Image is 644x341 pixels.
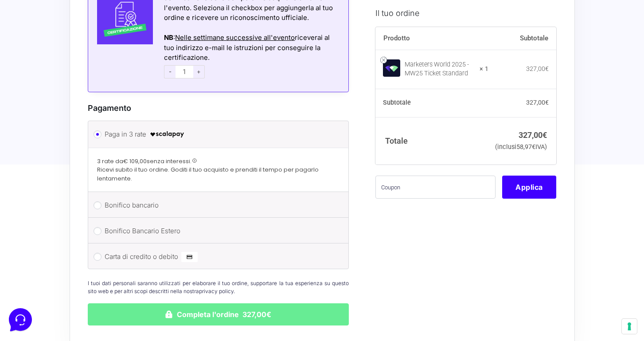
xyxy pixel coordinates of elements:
[14,50,72,57] span: Your Conversations
[545,99,549,106] span: €
[480,65,488,74] strong: × 1
[64,94,124,101] span: Start a Conversation
[375,27,488,50] th: Prodotto
[149,129,185,140] img: scalapay-logo-black.png
[622,319,637,334] button: Le tue preferenze relative al consenso per le tecnologie di tracciamento
[181,251,198,262] img: Carta di credito o debito
[375,89,488,117] th: Subtotale
[375,7,556,19] h3: Il tuo ordine
[88,102,349,114] h3: Pagamento
[164,33,173,42] strong: NB
[164,33,337,63] div: : riceverai al tuo indirizzo e-mail le istruzioni per conseguire la certificazione.
[88,303,349,325] button: Completa l'ordine 327,00€
[76,272,101,280] p: Messages
[495,143,547,151] small: (inclusi IVA)
[502,176,556,199] button: Applica
[375,176,496,199] input: Coupon
[526,65,549,72] bdi: 327,00
[62,259,116,280] button: Messages
[14,64,32,82] img: dark
[7,7,149,35] h2: Hello from Marketers 👋
[20,143,145,152] input: Search for an Article...
[193,65,205,78] span: +
[7,259,62,280] button: Home
[28,64,46,82] img: dark
[164,65,176,78] span: -
[7,306,34,333] iframe: Customerly Messenger Launcher
[105,199,329,212] label: Bonifico bancario
[375,117,488,165] th: Totale
[175,33,295,42] span: Nelle settimane successive all'evento
[14,89,163,106] button: Start a Conversation
[532,143,535,151] span: €
[164,23,337,33] div: Azioni del messaggio
[105,224,329,238] label: Bonifico Bancario Estero
[199,288,234,294] a: privacy policy
[105,128,329,141] label: Paga in 3 rate
[14,124,60,131] span: Find an Answer
[27,272,42,280] p: Home
[543,130,547,139] span: €
[176,65,193,78] input: 1
[43,64,60,82] img: dark
[545,65,549,72] span: €
[137,272,149,280] p: Help
[110,124,163,131] a: Open Help Center
[105,250,329,263] label: Carta di credito o debito
[383,59,400,76] img: Marketers World 2025 - MW25 Ticket Standard
[116,259,170,280] button: Help
[405,60,474,78] div: Marketers World 2025 - MW25 Ticket Standard
[516,143,535,151] span: 58,97
[88,279,349,295] p: I tuoi dati personali saranno utilizzati per elaborare il tuo ordine, supportare la tua esperienz...
[526,99,549,106] bdi: 327,00
[488,27,557,50] th: Subtotale
[519,130,547,139] bdi: 327,00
